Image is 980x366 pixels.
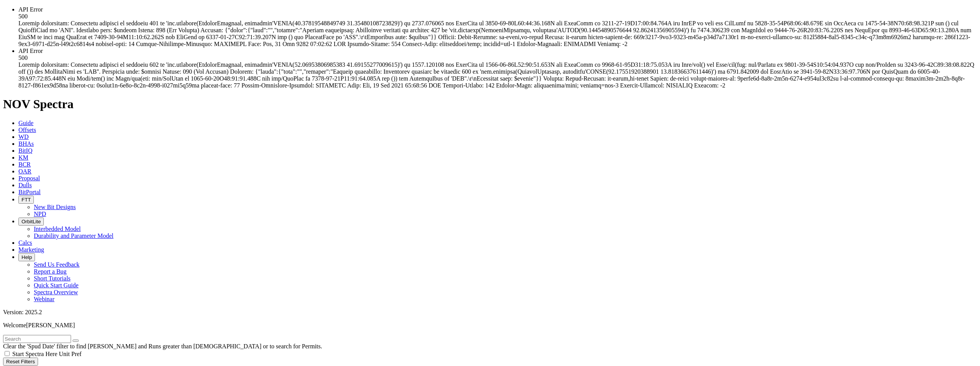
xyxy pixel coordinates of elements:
[18,161,31,168] a: BCR
[18,182,32,188] a: Dulls
[3,322,977,329] p: Welcome
[34,204,76,210] a: New Bit Designs
[22,197,31,203] span: FTT
[18,48,974,89] span: API Error 500 Loremip dolorsitam: Consectetu adipisci el seddoeiu 602 te 'inc.utlabore(EtdolorEma...
[3,343,322,350] span: Clear the 'Spud Date' filter to find [PERSON_NAME] and Runs greater than [DEMOGRAPHIC_DATA] or to...
[18,147,32,154] a: BitIQ
[18,189,41,195] a: BitPortal
[3,97,977,111] h1: NOV Spectra
[34,226,81,232] a: Interbedded Model
[18,6,971,47] span: API Error 500 Loremip dolorsitam: Consectetu adipisci el seddoeiu 401 te 'inc.utlabore(EtdolorEma...
[34,211,46,217] a: NPD
[18,253,35,261] button: Help
[18,134,29,140] a: WD
[5,351,10,356] input: Start Spectra Here
[18,175,40,181] a: Proposal
[18,218,44,226] button: OrbitLite
[18,239,32,246] a: Calcs
[59,351,81,357] span: Unit Pref
[34,296,55,302] a: Webinar
[12,351,57,357] span: Start Spectra Here
[34,275,71,282] a: Short Tutorials
[22,219,41,224] span: OrbitLite
[34,261,79,268] a: Send Us Feedback
[3,335,71,343] input: Search
[34,289,78,295] a: Spectra Overview
[34,282,78,289] a: Quick Start Guide
[22,254,32,260] span: Help
[34,232,114,239] a: Durability and Parameter Model
[18,140,34,147] a: BHAs
[26,322,75,328] span: [PERSON_NAME]
[3,358,38,366] button: Reset Filters
[3,309,977,316] div: Version: 2025.2
[18,127,36,133] a: Offsets
[18,246,44,253] a: Marketing
[18,120,33,126] a: Guide
[18,168,31,175] a: OAR
[34,268,66,275] a: Report a Bug
[18,154,28,161] a: KM
[18,196,34,204] button: FTT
